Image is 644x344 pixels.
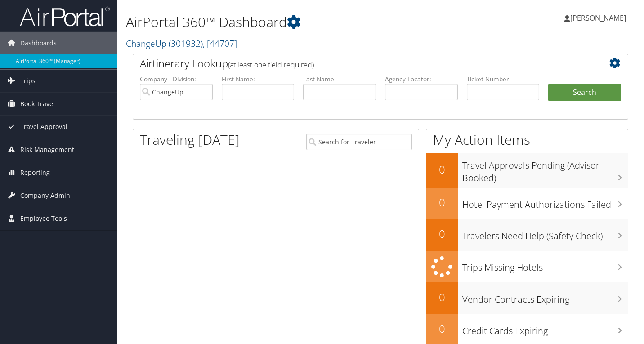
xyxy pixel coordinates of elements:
label: Agency Locator: [385,75,458,84]
button: Search [548,84,621,102]
a: 0Hotel Payment Authorizations Failed [426,188,628,219]
span: (at least one field required) [228,60,314,70]
span: [PERSON_NAME] [570,13,626,23]
span: Risk Management [20,138,74,161]
span: Dashboards [20,32,57,54]
span: Company Admin [20,184,70,207]
h1: Traveling [DATE] [140,130,240,149]
span: Reporting [20,161,50,184]
a: 0Vendor Contracts Expiring [426,282,628,314]
h1: AirPortal 360™ Dashboard [126,13,465,31]
h3: Travelers Need Help (Safety Check) [462,225,628,242]
h3: Travel Approvals Pending (Advisor Booked) [462,155,628,184]
span: Employee Tools [20,207,67,230]
h1: My Action Items [426,130,628,149]
span: Trips [20,70,36,92]
h2: 0 [426,162,458,177]
h2: 0 [426,195,458,210]
h3: Vendor Contracts Expiring [462,289,628,306]
h2: 0 [426,321,458,336]
label: Ticket Number: [467,75,540,84]
span: Travel Approval [20,116,67,138]
h2: Airtinerary Lookup [140,56,580,71]
img: airportal-logo.png [20,6,110,27]
h2: 0 [426,226,458,241]
span: , [ 44707 ] [203,37,237,49]
label: Company - Division: [140,75,213,84]
h3: Trips Missing Hotels [462,257,628,274]
a: Trips Missing Hotels [426,251,628,283]
a: ChangeUp [126,37,237,49]
span: ( 301932 ) [169,37,203,49]
h3: Hotel Payment Authorizations Failed [462,194,628,211]
h3: Credit Cards Expiring [462,320,628,337]
input: Search for Traveler [306,134,411,150]
span: Book Travel [20,93,55,115]
label: Last Name: [303,75,376,84]
a: 0Travel Approvals Pending (Advisor Booked) [426,153,628,188]
label: First Name: [222,75,295,84]
h2: 0 [426,290,458,305]
a: 0Travelers Need Help (Safety Check) [426,219,628,251]
a: [PERSON_NAME] [564,4,635,31]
